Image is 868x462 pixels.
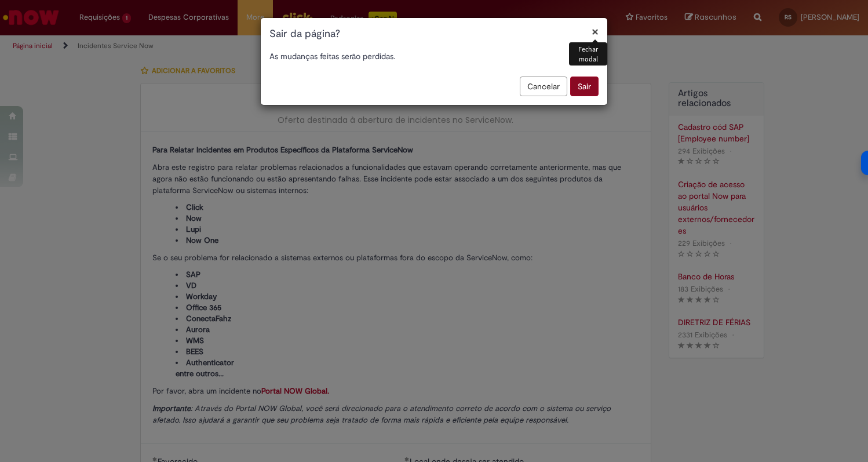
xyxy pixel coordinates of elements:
[269,50,599,62] p: As mudanças feitas serão perdidas.
[570,77,599,96] button: Sair
[269,27,599,42] h1: Sair da página?
[569,42,607,66] div: Fechar modal
[592,26,599,38] button: Fechar modal
[520,77,567,96] button: Cancelar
